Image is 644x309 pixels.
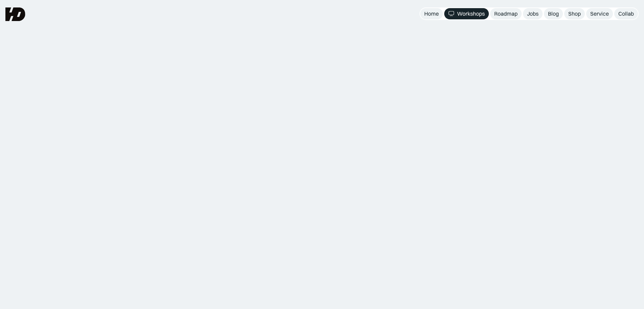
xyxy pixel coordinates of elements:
a: Service [586,8,613,19]
div: Jobs [527,10,539,17]
a: Blog [544,8,563,19]
div: Blog [548,10,559,17]
a: Home [420,8,443,19]
div: Collab [618,10,634,17]
div: Service [590,10,609,17]
div: Roadmap [494,10,518,17]
a: Shop [564,8,585,19]
a: Workshops [444,8,489,19]
a: Roadmap [490,8,522,19]
div: Workshops [457,10,485,17]
div: Shop [568,10,581,17]
a: Jobs [523,8,543,19]
a: Collab [614,8,638,19]
div: Home [424,10,439,17]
